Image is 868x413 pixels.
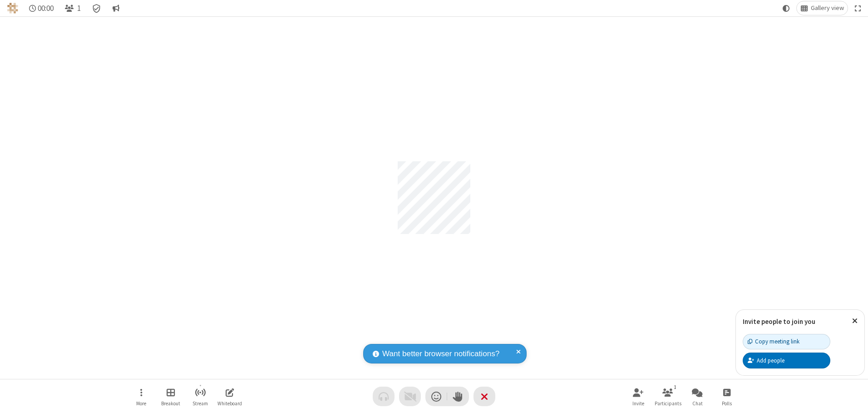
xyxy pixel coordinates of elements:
[692,401,703,406] span: Chat
[473,387,495,406] button: End or leave meeting
[61,1,84,15] button: Open participant list
[7,3,18,14] img: QA Selenium DO NOT DELETE OR CHANGE
[713,383,740,409] button: Open poll
[743,317,815,326] label: Invite people to join you
[128,383,155,409] button: Open menu
[187,383,214,409] button: Start streaming
[161,401,180,406] span: Breakout
[779,1,794,15] button: Using system theme
[625,383,652,409] button: Invite participants (Alt+I)
[797,1,848,15] button: Change layout
[25,1,58,15] div: Timer
[77,4,81,13] span: 1
[108,1,123,15] button: Conversation
[722,401,732,406] span: Polls
[425,387,447,406] button: Send a reaction
[811,5,844,12] span: Gallery view
[192,401,208,406] span: Stream
[217,401,242,406] span: Whiteboard
[88,1,105,15] div: Meeting details Encryption enabled
[382,348,499,360] span: Want better browser notifications?
[743,353,830,368] button: Add people
[671,383,679,391] div: 1
[748,337,799,346] div: Copy meeting link
[157,383,184,409] button: Manage Breakout Rooms
[654,383,681,409] button: Open participant list
[399,387,421,406] button: Video
[447,387,469,406] button: Raise hand
[655,401,681,406] span: Participants
[743,334,830,349] button: Copy meeting link
[216,383,243,409] button: Open shared whiteboard
[136,401,146,406] span: More
[38,4,54,13] span: 00:00
[851,1,865,15] button: Fullscreen
[845,310,864,332] button: Close popover
[373,387,395,406] button: Audio problem - check your Internet connection or call by phone
[632,401,644,406] span: Invite
[684,383,711,409] button: Open chat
